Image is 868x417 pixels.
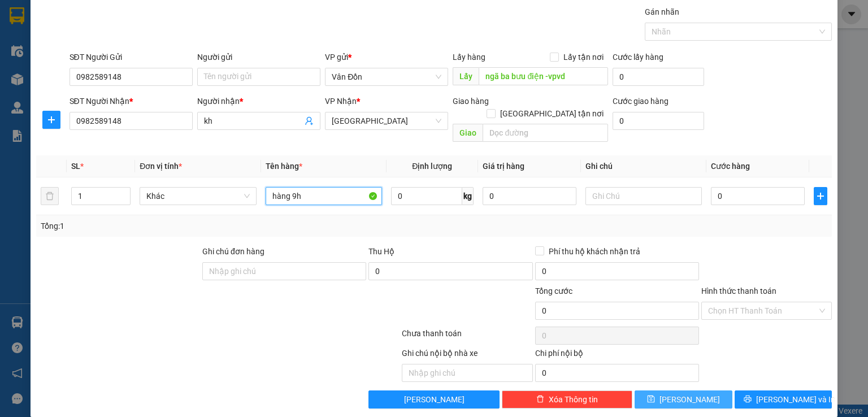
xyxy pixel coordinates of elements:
span: printer [744,395,752,404]
span: kg [462,187,474,205]
span: Giao hàng [453,97,489,106]
button: delete [41,187,59,205]
input: VD: Bàn, Ghế [266,187,382,205]
span: [PERSON_NAME] [404,393,465,406]
span: [PERSON_NAME] và In [756,393,835,406]
span: Tổng cước [535,286,572,296]
span: Lấy [453,67,479,85]
span: SL [71,162,80,171]
label: Ghi chú đơn hàng [202,247,264,256]
button: deleteXóa Thông tin [502,390,632,409]
button: save[PERSON_NAME] [635,390,732,409]
span: Lấy tận nơi [559,51,608,63]
label: Cước lấy hàng [613,53,663,62]
div: SĐT Người Gửi [70,51,193,63]
span: delete [536,395,544,404]
div: SĐT Người Nhận [70,95,193,107]
input: Nhập ghi chú [402,364,532,382]
div: Ghi chú nội bộ nhà xe [402,347,532,364]
span: Giao [453,124,483,142]
span: Xóa Thông tin [549,393,598,406]
div: VP gửi [325,51,448,63]
span: Vân Đồn [332,68,441,85]
th: Ghi chú [581,155,706,177]
button: printer[PERSON_NAME] và In [735,390,832,409]
div: Tổng: 1 [41,220,336,232]
span: Giá trị hàng [483,162,524,171]
button: plus [814,187,827,205]
span: [PERSON_NAME] [659,393,720,406]
span: [GEOGRAPHIC_DATA] tận nơi [496,107,608,120]
input: Cước giao hàng [613,112,704,130]
div: Người gửi [197,51,320,63]
input: Dọc đường [479,67,608,85]
button: [PERSON_NAME] [368,390,499,409]
button: plus [42,111,60,129]
span: Hà Nội [332,112,441,129]
div: Chi phí nội bộ [535,347,699,364]
input: 0 [483,187,576,205]
input: Ghi Chú [585,187,702,205]
span: Đơn vị tính [140,162,182,171]
span: Phí thu hộ khách nhận trả [544,245,645,258]
input: Cước lấy hàng [613,68,704,86]
span: plus [43,115,60,124]
label: Cước giao hàng [613,97,669,106]
span: Thu Hộ [368,247,394,256]
div: Chưa thanh toán [401,327,533,347]
span: Lấy hàng [453,53,485,62]
span: Tên hàng [266,162,302,171]
span: user-add [305,116,314,125]
input: Ghi chú đơn hàng [202,262,366,280]
span: Khác [146,188,249,205]
span: plus [814,192,827,201]
span: Định lượng [412,162,452,171]
span: VP Nhận [325,97,357,106]
div: Người nhận [197,95,320,107]
span: Cước hàng [711,162,750,171]
span: save [647,395,655,404]
label: Gán nhãn [645,7,679,16]
input: Dọc đường [483,124,608,142]
label: Hình thức thanh toán [701,286,776,296]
